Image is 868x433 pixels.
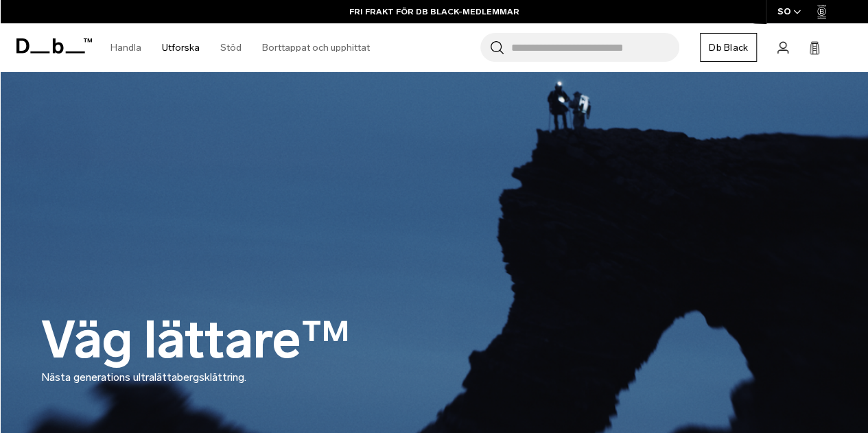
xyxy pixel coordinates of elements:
[777,6,791,16] font: SO
[100,23,380,72] nav: Huvudnavigering
[220,42,242,54] font: Stöd
[262,42,370,54] font: Borttappat och upphittat
[177,371,246,384] font: bergsklättring.
[220,23,242,72] a: Stöd
[709,42,748,54] font: Db Black
[262,23,370,72] a: Borttappat och upphittat
[41,371,177,384] font: Nästa generations ultralätta
[700,33,757,62] a: Db Black
[162,23,200,72] a: Utforska
[349,7,519,16] font: FRI FRAKT FÖR DB BLACK-MEDLEMMAR
[162,42,200,54] font: Utforska
[110,42,141,54] font: Handla
[110,23,141,72] a: Handla
[41,309,351,371] font: Väg lättare™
